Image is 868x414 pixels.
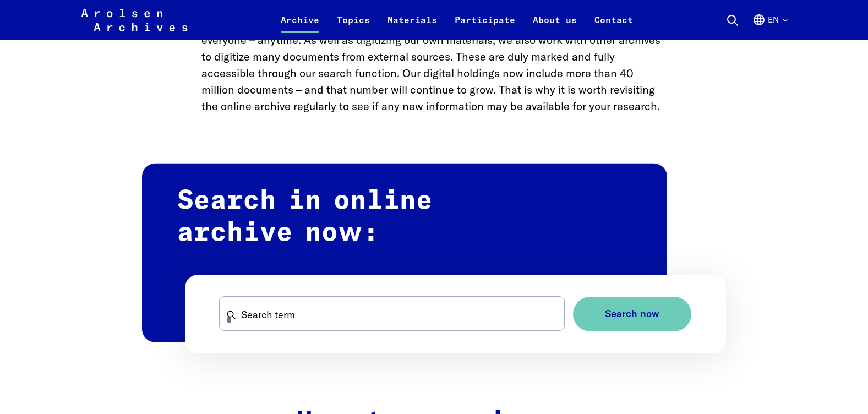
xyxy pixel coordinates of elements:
[328,13,379,40] a: Topics
[752,13,787,40] button: English, language selection
[272,13,328,40] a: Archive
[586,13,642,40] a: Contact
[605,308,659,320] span: Search now
[272,7,642,33] nav: Primary
[524,13,586,40] a: About us
[573,297,691,331] button: Search now
[379,13,446,40] a: Materials
[446,13,524,40] a: Participate
[142,164,667,342] h2: Search in online archive now:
